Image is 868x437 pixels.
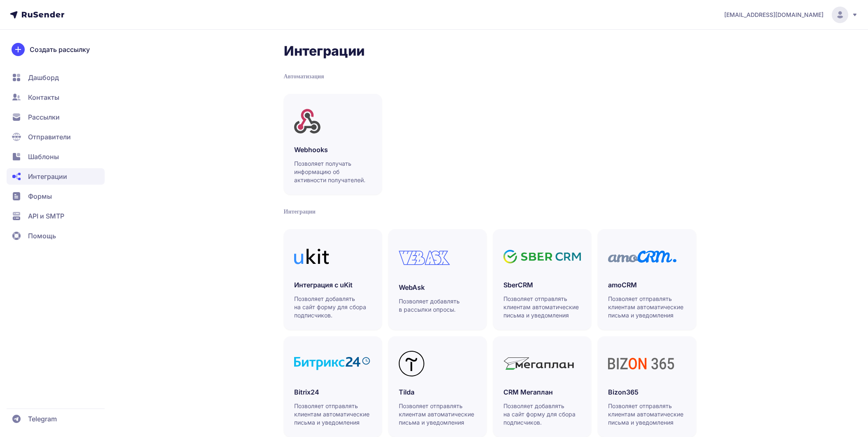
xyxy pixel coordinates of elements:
span: Формы [28,191,52,201]
h3: amoCRM [608,280,686,290]
a: Bitrix24Позволяет отправлять клиентам автоматические письма и уведомления [284,336,382,437]
span: API и SMTP [28,211,64,221]
a: Telegram [7,411,105,427]
span: Интеграции [28,172,67,181]
p: Позволяет получать информацию об активности получателей. [294,160,372,184]
span: Шаблоны [28,152,59,162]
h3: CRM Мегаплан [503,387,581,397]
a: WebhooksПозволяет получать информацию об активности получателей. [284,94,382,195]
h3: Tilda [399,387,476,397]
h3: Webhooks [294,145,372,155]
h3: Bizon365 [608,387,686,397]
h3: WebAsk [399,282,476,292]
a: CRM МегапланПозволяет добавлять на сайт форму для сбора подписчиков. [493,336,591,437]
h3: Интеграция с uKit [294,280,372,290]
p: Позволяет отправлять клиентам автоматические письма и уведомления [608,295,686,320]
p: Позволяет отправлять клиентам автоматические письма и уведомления [503,295,582,320]
h3: Bitrix24 [294,387,372,397]
div: Автоматизация [284,73,696,81]
span: Помощь [28,231,56,241]
a: Интеграция с uKitПозволяет добавлять на сайт форму для сбора подписчиков. [284,229,382,330]
p: Позволяет добавлять в рассылки опросы. [399,297,477,314]
a: SberCRMПозволяет отправлять клиентам автоматические письма и уведомления [493,229,591,330]
a: WebAskПозволяет добавлять в рассылки опросы. [388,229,487,330]
p: Позволяет отправлять клиентам автоматические письма и уведомления [399,402,477,427]
p: Позволяет добавлять на сайт форму для сбора подписчиков. [294,295,372,320]
p: Позволяет добавлять на сайт форму для сбора подписчиков. [503,402,582,427]
span: Дашборд [28,73,59,82]
a: TildaПозволяет отправлять клиентам автоматические письма и уведомления [388,336,487,437]
span: Telegram [28,414,57,424]
h3: SberCRM [503,280,581,290]
p: Позволяет отправлять клиентам автоматические письма и уведомления [294,402,372,427]
span: Рассылки [28,112,60,122]
a: amoCRMПозволяет отправлять клиентам автоматические письма и уведомления [598,229,696,330]
a: Bizon365Позволяет отправлять клиентам автоматические письма и уведомления [598,336,696,437]
span: Контакты [28,92,59,102]
div: Интеграции [284,208,696,216]
p: Позволяет отправлять клиентам автоматические письма и уведомления [608,402,686,427]
span: Создать рассылку [30,45,90,54]
h2: Интеграции [284,43,696,59]
span: [EMAIL_ADDRESS][DOMAIN_NAME] [724,11,824,19]
span: Отправители [28,132,71,142]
